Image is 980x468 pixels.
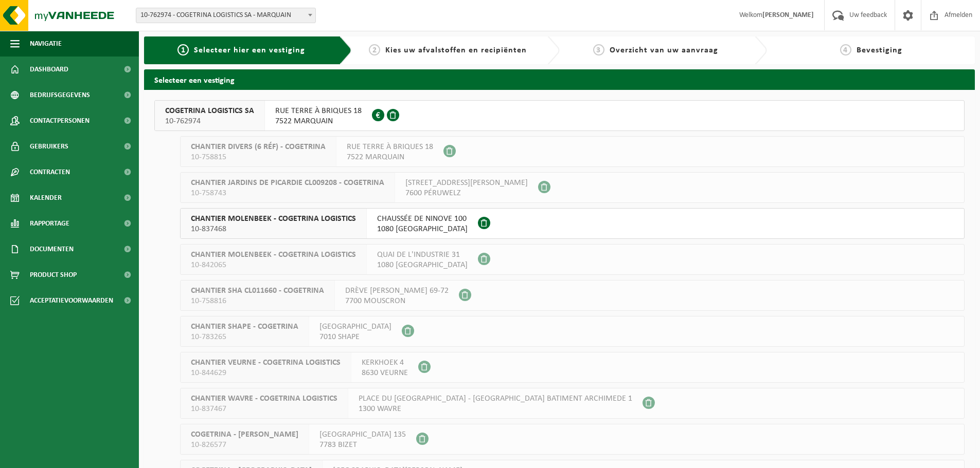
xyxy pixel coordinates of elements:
button: COGETRINA LOGISTICS SA 10-762974 RUE TERRE À BRIQUES 187522 MARQUAIN [154,100,965,131]
span: 4 [840,44,851,55]
strong: [PERSON_NAME] [762,11,814,19]
span: Acceptatievoorwaarden [30,288,113,313]
span: Bevestiging [857,46,902,54]
span: 10-762974 [165,116,254,126]
span: KERKHOEK 4 [362,358,408,368]
span: Product Shop [30,262,77,288]
span: COGETRINA - [PERSON_NAME] [191,429,298,440]
span: 7783 BIZET [319,440,406,450]
span: PLACE DU [GEOGRAPHIC_DATA] - [GEOGRAPHIC_DATA] BATIMENT ARCHIMEDE 1 [359,394,632,404]
span: Documenten [30,236,74,262]
span: Kies uw afvalstoffen en recipiënten [385,46,527,54]
span: 10-758816 [191,296,324,306]
span: 10-762974 - COGETRINA LOGISTICS SA - MARQUAIN [136,8,315,23]
span: RUE TERRE À BRIQUES 18 [275,106,362,116]
span: Contactpersonen [30,108,90,134]
span: 8630 VEURNE [362,368,408,378]
span: 10-837467 [191,404,337,414]
span: 7600 PÉRUWELZ [405,188,528,198]
span: 10-826577 [191,440,298,450]
span: [GEOGRAPHIC_DATA] 135 [319,429,406,440]
span: 1080 [GEOGRAPHIC_DATA] [377,260,468,270]
span: 10-783265 [191,332,298,342]
span: 7700 MOUSCRON [345,296,449,306]
span: Navigatie [30,31,62,57]
h2: Selecteer een vestiging [144,69,975,89]
span: 7522 MARQUAIN [275,116,362,126]
span: 1080 [GEOGRAPHIC_DATA] [377,224,468,234]
span: COGETRINA LOGISTICS SA [165,106,254,116]
span: 7010 SHAPE [319,332,391,342]
span: RUE TERRE À BRIQUES 18 [347,142,433,152]
span: CHANTIER MOLENBEEK - COGETRINA LOGISTICS [191,214,356,224]
span: Gebruikers [30,134,68,159]
span: Contracten [30,159,70,185]
span: Selecteer hier een vestiging [194,46,305,54]
span: CHANTIER VEURNE - COGETRINA LOGISTICS [191,358,341,368]
span: CHANTIER JARDINS DE PICARDIE CL009208 - COGETRINA [191,178,384,188]
span: CHANTIER MOLENBEEK - COGETRINA LOGISTICS [191,250,356,260]
span: Kalender [30,185,62,211]
span: 10-758743 [191,188,384,198]
span: Overzicht van uw aanvraag [610,46,718,54]
span: 1300 WAVRE [359,404,632,414]
span: 10-842065 [191,260,356,270]
span: CHANTIER SHAPE - COGETRINA [191,322,298,332]
span: CHANTIER DIVERS (6 RÉF) - COGETRINA [191,142,326,152]
button: CHANTIER MOLENBEEK - COGETRINA LOGISTICS 10-837468 CHAUSSÉE DE NINOVE 1001080 [GEOGRAPHIC_DATA] [180,208,965,239]
span: Bedrijfsgegevens [30,82,90,108]
span: 1 [177,44,189,55]
span: Dashboard [30,57,68,82]
span: 10-762974 - COGETRINA LOGISTICS SA - MARQUAIN [136,8,316,23]
span: 7522 MARQUAIN [347,152,433,162]
span: Rapportage [30,211,69,236]
span: CHANTIER WAVRE - COGETRINA LOGISTICS [191,394,337,404]
span: [STREET_ADDRESS][PERSON_NAME] [405,178,528,188]
span: CHAUSSÉE DE NINOVE 100 [377,214,468,224]
span: 10-844629 [191,368,341,378]
span: 10-837468 [191,224,356,234]
span: 2 [369,44,380,55]
span: 10-758815 [191,152,326,162]
span: CHANTIER SHA CL011660 - COGETRINA [191,286,324,296]
span: DRÈVE [PERSON_NAME] 69-72 [345,286,449,296]
span: 3 [593,44,604,55]
span: QUAI DE L'INDUSTRIE 31 [377,250,468,260]
span: [GEOGRAPHIC_DATA] [319,322,391,332]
